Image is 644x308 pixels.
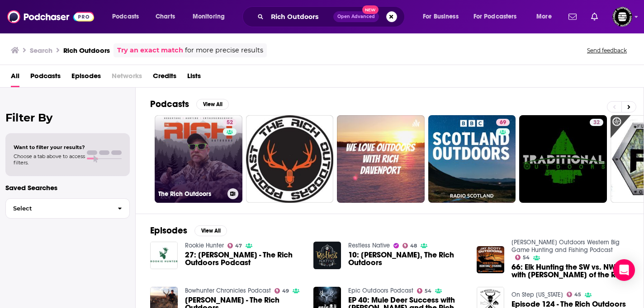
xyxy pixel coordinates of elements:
[117,45,183,56] a: Try an exact match
[593,118,600,127] span: 32
[613,259,635,281] div: Open Intercom Messenger
[194,225,227,236] button: View All
[567,292,582,297] a: 45
[158,190,224,198] h3: The Rich Outdoors
[251,6,413,27] div: Search podcasts, credits, & more...
[112,69,142,87] span: Networks
[185,242,224,249] a: Rookie Hunter
[348,251,466,266] span: 10: [PERSON_NAME], The Rich Outdoors
[187,69,201,87] a: Lists
[536,10,552,23] span: More
[612,7,632,27] img: User Profile
[227,118,233,127] span: 52
[333,11,379,22] button: Open AdvancedNew
[150,225,187,236] h2: Episodes
[186,9,237,24] button: open menu
[150,9,180,24] a: Charts
[425,289,431,293] span: 54
[500,118,506,127] span: 69
[565,9,580,24] a: Show notifications dropdown
[5,183,130,192] p: Saved Searches
[428,115,516,203] a: 69
[267,9,333,24] input: Search podcasts, credits, & more...
[587,9,601,24] a: Show notifications dropdown
[7,8,94,25] img: Podchaser - Follow, Share and Rate Podcasts
[496,119,510,126] a: 69
[282,289,289,293] span: 49
[156,10,175,23] span: Charts
[574,293,581,297] span: 45
[348,251,466,266] a: 10: Cody Rich, The Rich Outdoors
[14,153,85,166] span: Choose a tab above to access filters.
[30,46,52,55] h3: Search
[402,243,417,248] a: 48
[63,46,110,55] h3: Rich Outdoors
[511,238,620,254] a: Jay Scott Outdoors Western Big Game Hunting and Fishing Podcast
[348,242,390,249] a: Restless Native
[337,14,375,19] span: Open Advanced
[417,288,432,294] a: 54
[348,287,413,294] a: Epic Outdoors Podcast
[5,111,130,124] h2: Filter By
[423,10,459,23] span: For Business
[417,9,470,24] button: open menu
[223,119,237,126] a: 52
[612,7,632,27] span: Logged in as KarinaSabol
[235,244,242,248] span: 47
[5,198,130,219] button: Select
[185,251,303,266] span: 27: [PERSON_NAME] - The Rich Outdoors Podcast
[511,263,629,279] a: 66: Elk Hunting the SW vs. NW with Cody Rich of the Rich Outdoors
[410,244,417,248] span: 48
[155,115,242,203] a: 52The Rich Outdoors
[474,10,517,23] span: For Podcasters
[150,225,227,236] a: EpisodesView All
[112,10,139,23] span: Podcasts
[511,263,629,279] span: 66: Elk Hunting the SW vs. NW with [PERSON_NAME] of the Rich Outdoors
[468,9,530,24] button: open menu
[511,300,626,308] a: Episode 124 - The Rich Outdoors
[584,47,630,54] button: Send feedback
[150,98,189,110] h2: Podcasts
[185,287,271,294] a: Bowhunter Chronicles Podcast
[590,119,603,126] a: 32
[530,9,563,24] button: open menu
[511,291,563,299] a: On Step Alaska
[153,69,176,87] a: Credits
[106,9,151,24] button: open menu
[523,256,530,260] span: 54
[150,98,229,110] a: PodcastsView All
[150,242,178,269] img: 27: Cody Rich - The Rich Outdoors Podcast
[71,69,101,87] a: Episodes
[515,255,530,260] a: 54
[612,7,632,27] button: Show profile menu
[227,243,242,248] a: 47
[362,5,379,14] span: New
[477,246,504,274] img: 66: Elk Hunting the SW vs. NW with Cody Rich of the Rich Outdoors
[275,288,289,294] a: 49
[313,242,341,269] img: 10: Cody Rich, The Rich Outdoors
[14,144,85,150] span: Want to filter your results?
[185,251,303,266] a: 27: Cody Rich - The Rich Outdoors Podcast
[30,69,61,87] a: Podcasts
[519,115,607,203] a: 32
[11,69,19,87] a: All
[185,45,263,56] span: for more precise results
[6,205,110,211] span: Select
[193,10,225,23] span: Monitoring
[196,99,229,110] button: View All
